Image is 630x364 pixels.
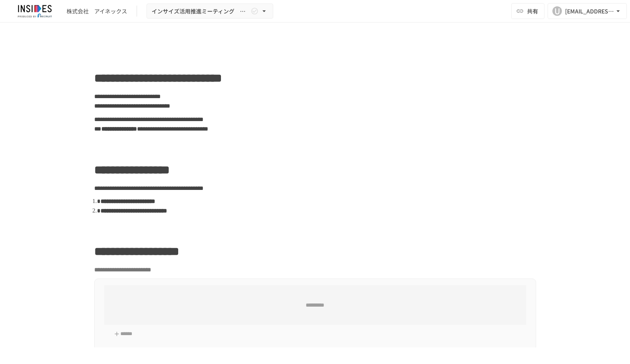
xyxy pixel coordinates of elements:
button: U[EMAIL_ADDRESS][DOMAIN_NAME] [548,3,627,19]
div: [EMAIL_ADDRESS][DOMAIN_NAME] [565,6,614,16]
img: JmGSPSkPjKwBq77AtHmwC7bJguQHJlCRQfAXtnx4WuV [10,5,60,17]
div: U [552,6,562,16]
button: インサイズ活用推進ミーティング ～1回目～ [147,4,273,19]
span: インサイズ活用推進ミーティング ～1回目～ [152,6,249,16]
button: 共有 [511,3,544,19]
div: 株式会社 アイネックス [67,7,127,15]
span: 共有 [527,7,538,15]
